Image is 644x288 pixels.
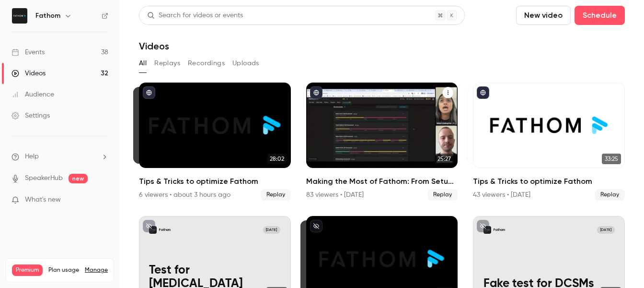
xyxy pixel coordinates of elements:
[188,56,225,71] button: Recordings
[85,266,108,274] a: Manage
[139,6,625,282] section: Videos
[35,11,60,21] h6: Fathom
[232,56,259,71] button: Uploads
[48,266,79,274] span: Plan usage
[263,226,281,234] span: [DATE]
[97,196,108,204] iframe: Noticeable Trigger
[306,176,458,187] h2: Making the Most of Fathom: From Setup to Success
[494,228,505,233] p: Fathom
[69,174,88,183] span: new
[435,154,454,164] span: 25:27
[12,8,27,24] img: Fathom
[306,83,458,201] a: 25:27Making the Most of Fathom: From Setup to Success83 viewers • [DATE]Replay
[602,154,621,164] span: 33:25
[25,152,39,162] span: Help
[575,6,625,25] button: Schedule
[25,173,63,183] a: SpeakerHub
[11,48,45,57] div: Events
[143,86,155,99] button: published
[597,226,615,234] span: [DATE]
[139,56,147,71] button: All
[473,83,625,201] li: Tips & Tricks to optimize Fathom
[25,195,61,205] span: What's new
[11,111,50,120] div: Settings
[306,83,458,201] li: Making the Most of Fathom: From Setup to Success
[516,6,571,25] button: New video
[154,56,180,71] button: Replays
[473,176,625,187] h2: Tips & Tricks to optimize Fathom
[139,40,169,52] h1: Videos
[139,83,291,201] li: Tips & Tricks to optimize Fathom
[310,220,322,232] button: unpublished
[310,86,322,99] button: published
[477,220,489,232] button: unpublished
[159,228,171,233] p: Fathom
[11,69,46,78] div: Videos
[306,190,364,200] div: 83 viewers • [DATE]
[261,189,291,201] span: Replay
[139,190,230,200] div: 6 viewers • about 3 hours ago
[12,264,43,276] span: Premium
[427,189,458,201] span: Replay
[473,190,530,200] div: 43 viewers • [DATE]
[11,152,108,162] li: help-dropdown-opener
[143,220,155,232] button: unpublished
[147,11,243,21] div: Search for videos or events
[11,90,54,99] div: Audience
[477,86,489,99] button: published
[473,83,625,201] a: 33:2533:25Tips & Tricks to optimize Fathom43 viewers • [DATE]Replay
[139,83,291,201] a: 28:0228:02Tips & Tricks to optimize Fathom6 viewers • about 3 hours agoReplay
[139,176,291,187] h2: Tips & Tricks to optimize Fathom
[595,189,625,201] span: Replay
[267,154,287,164] span: 28:02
